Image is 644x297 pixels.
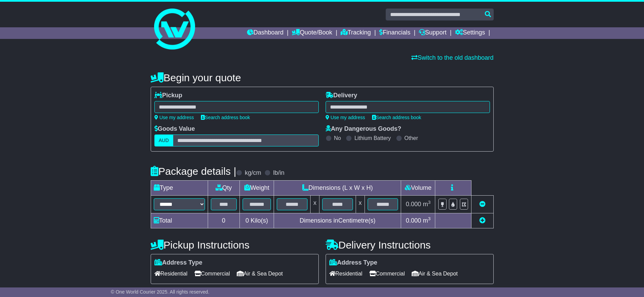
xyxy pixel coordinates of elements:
span: m [423,217,431,224]
a: Search address book [372,115,421,120]
td: x [311,196,319,213]
span: © One World Courier 2025. All rights reserved. [111,289,209,295]
span: Air & Sea Depot [237,268,283,279]
span: Residential [329,268,362,279]
td: Type [151,181,208,196]
a: Dashboard [247,27,284,39]
td: Kilo(s) [239,213,274,228]
label: Goods Value [154,125,195,133]
label: Other [405,135,418,141]
label: Delivery [326,92,357,99]
td: Dimensions in Centimetre(s) [274,213,401,228]
a: Quote/Book [292,27,332,39]
h4: Pickup Instructions [151,239,319,251]
a: Add new item [479,217,485,224]
label: Address Type [154,259,203,267]
td: 0 [208,213,239,228]
td: Total [151,213,208,228]
a: Financials [379,27,410,39]
sup: 3 [428,216,431,221]
span: Commercial [369,268,405,279]
label: Any Dangerous Goods? [326,125,401,133]
td: Dimensions (L x W x H) [274,181,401,196]
span: 0.000 [406,217,421,224]
label: Address Type [329,259,378,267]
label: kg/cm [245,169,261,177]
a: Switch to the old dashboard [411,54,493,61]
td: Weight [239,181,274,196]
a: Use my address [326,115,365,120]
a: Settings [455,27,485,39]
label: Lithium Battery [354,135,391,141]
h4: Begin your quote [151,72,494,83]
span: Residential [154,268,188,279]
span: m [423,201,431,208]
h4: Package details | [151,166,236,177]
label: No [334,135,341,141]
td: Volume [401,181,435,196]
a: Support [419,27,447,39]
td: x [356,196,365,213]
sup: 3 [428,200,431,205]
label: lb/in [273,169,284,177]
label: AUD [154,135,174,146]
span: 0 [245,217,249,224]
h4: Delivery Instructions [326,239,494,251]
td: Qty [208,181,239,196]
label: Pickup [154,92,182,99]
span: Commercial [194,268,230,279]
a: Remove this item [479,201,485,208]
span: 0.000 [406,201,421,208]
span: Air & Sea Depot [412,268,458,279]
a: Tracking [341,27,371,39]
a: Use my address [154,115,194,120]
a: Search address book [201,115,250,120]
